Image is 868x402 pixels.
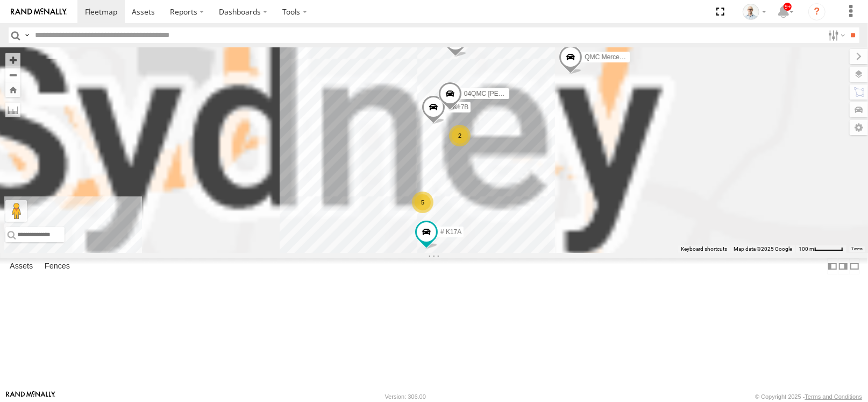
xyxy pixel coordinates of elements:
button: Keyboard shortcuts [681,245,727,253]
label: Fences [39,259,75,274]
img: rand-logo.svg [11,8,67,16]
button: Zoom out [5,67,20,82]
a: Terms (opens in new tab) [852,247,863,251]
label: Search Query [23,27,31,43]
label: Hide Summary Table [849,258,860,274]
button: Drag Pegman onto the map to open Street View [5,200,27,222]
span: Map data ©2025 Google [734,246,792,252]
i: ? [808,3,826,20]
span: QMC Mercedes [585,54,630,61]
a: Visit our Website [6,391,55,402]
button: Zoom in [5,53,20,67]
label: Measure [5,102,20,117]
span: # K17A [440,228,461,236]
label: Dock Summary Table to the Right [838,258,849,274]
div: 5 [412,192,433,213]
span: 100 m [799,246,814,252]
div: Kurt Byers [739,4,770,20]
label: Assets [4,259,38,274]
button: Zoom Home [5,82,20,97]
div: Version: 306.00 [385,393,426,400]
div: 2 [449,125,471,146]
label: Dock Summary Table to the Left [827,258,838,274]
a: Terms and Conditions [805,393,862,400]
button: Map Scale: 100 m per 50 pixels [795,245,846,253]
label: Map Settings [850,120,868,135]
label: Search Filter Options [824,27,847,43]
span: 04QMC [PERSON_NAME] [464,90,541,97]
div: © Copyright 2025 - [755,393,862,400]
